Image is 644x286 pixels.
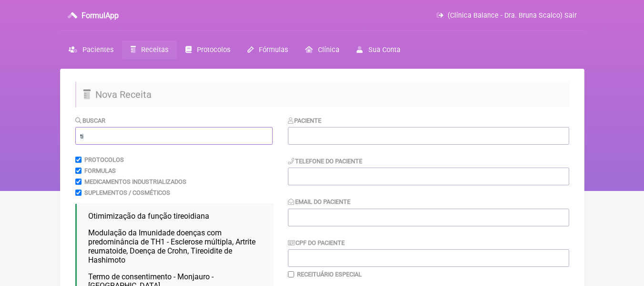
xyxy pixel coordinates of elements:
[141,46,168,54] span: Receitas
[259,46,288,54] span: Fórmulas
[84,167,116,174] label: Formulas
[318,46,339,54] span: Clínica
[122,41,177,59] a: Receitas
[75,117,106,124] label: Buscar
[239,41,296,59] a: Fórmulas
[177,41,239,59] a: Protocolos
[368,46,400,54] span: Sua Conta
[75,127,273,145] input: exemplo: emagrecimento, ansiedade
[84,189,170,196] label: Suplementos / Cosméticos
[197,46,230,54] span: Protocolos
[448,11,577,20] span: (Clínica Balance - Dra. Bruna Scalco) Sair
[437,11,576,20] a: (Clínica Balance - Dra. Bruna Scalco) Sair
[88,228,256,265] span: Modulação da Imunidade doenças com predominância de TH1 - Esclerose múltipla, Artrite reumatoide,...
[88,212,209,221] span: Otimimização da função tireoidiana
[348,41,409,59] a: Sua Conta
[60,41,122,59] a: Pacientes
[75,82,569,107] h2: Nova Receita
[288,158,363,165] label: Telefone do Paciente
[84,178,186,185] label: Medicamentos Industrializados
[297,271,362,278] label: Receituário Especial
[288,117,322,124] label: Paciente
[82,11,119,20] h3: FormulApp
[288,239,345,246] label: CPF do Paciente
[84,156,124,163] label: Protocolos
[296,41,348,59] a: Clínica
[82,46,113,54] span: Pacientes
[288,198,351,205] label: Email do Paciente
